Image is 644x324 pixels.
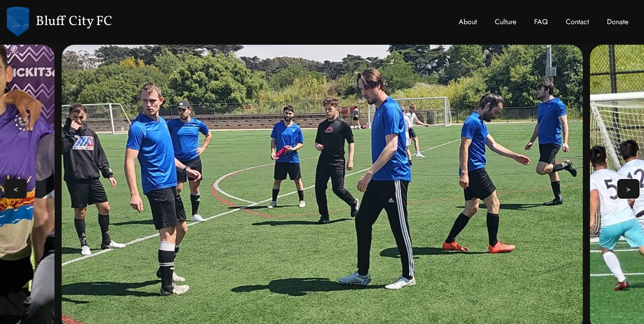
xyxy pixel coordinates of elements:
img: logo.d492faac.svg [7,7,29,37]
a: Donate [598,8,637,36]
button: < [4,179,27,199]
a: Culture [486,8,525,36]
a: About [450,8,486,36]
a: FAQ [525,8,557,36]
a: Contact [557,8,598,36]
a: Bluff City FC [7,7,113,37]
span: Bluff City FC [36,12,113,32]
button: > [617,179,640,199]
